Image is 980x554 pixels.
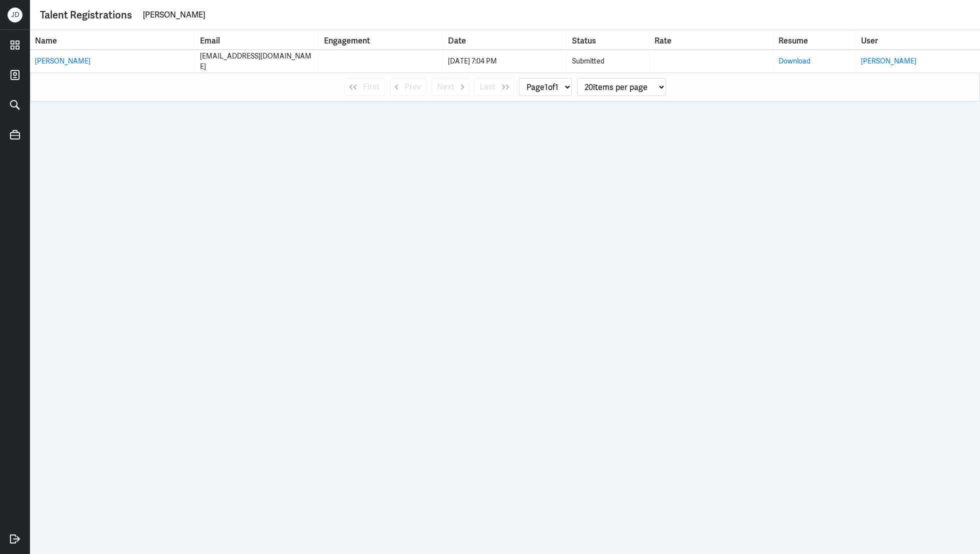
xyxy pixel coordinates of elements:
[7,7,22,22] div: J D
[363,81,379,93] span: First
[649,50,773,72] td: Rate
[142,7,970,22] input: Search
[437,81,454,93] span: Next
[30,50,195,72] td: Name
[856,50,980,72] td: User
[195,30,319,49] th: Toggle SortBy
[572,56,644,66] div: Submitted
[431,78,469,96] button: Next
[319,30,443,49] th: Toggle SortBy
[773,50,856,72] td: Resume
[649,30,773,49] th: Toggle SortBy
[567,50,649,72] td: Status
[567,30,649,49] th: Toggle SortBy
[30,30,195,49] th: Toggle SortBy
[40,7,132,22] div: Talent Registrations
[200,51,313,72] div: [EMAIL_ADDRESS][DOMAIN_NAME]
[443,30,567,49] th: Toggle SortBy
[479,81,495,93] span: Last
[404,81,421,93] span: Prev
[448,56,561,66] div: [DATE] 7:04 PM
[443,50,567,72] td: Date
[319,50,443,72] td: Engagement
[195,50,319,72] td: Email
[344,78,385,96] button: First
[778,56,810,65] a: Download
[474,78,514,96] button: Last
[773,30,856,49] th: Resume
[35,56,90,65] a: [PERSON_NAME]
[390,78,426,96] button: Prev
[856,30,980,49] th: User
[861,56,916,65] a: [PERSON_NAME]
